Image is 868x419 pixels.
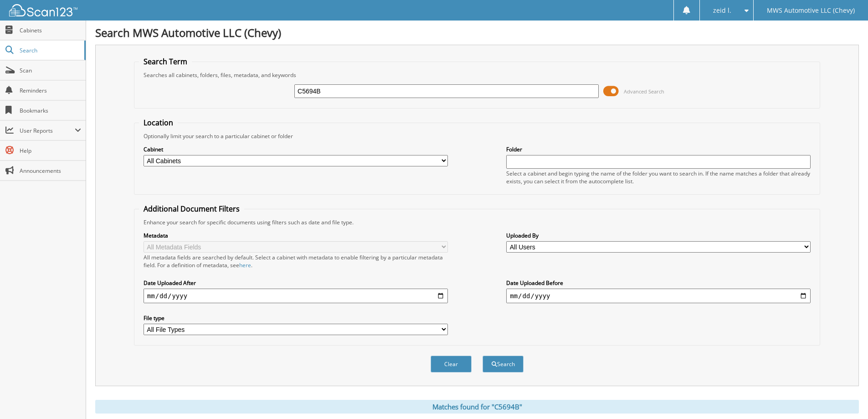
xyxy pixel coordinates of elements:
[139,71,815,79] div: Searches all cabinets, folders, files, metadata, and keywords
[506,145,811,153] label: Folder
[144,289,448,303] input: start
[9,4,77,16] img: scan123-logo-white.svg
[144,279,448,287] label: Date Uploaded After
[506,279,811,287] label: Date Uploaded Before
[624,88,664,95] span: Advanced Search
[20,26,81,34] span: Cabinets
[139,118,178,128] legend: Location
[20,127,75,134] span: User Reports
[483,356,524,372] button: Search
[431,356,472,372] button: Clear
[20,107,81,114] span: Bookmarks
[144,232,448,239] label: Metadata
[20,87,81,94] span: Reminders
[139,57,192,67] legend: Search Term
[139,132,815,140] div: Optionally limit your search to a particular cabinet or folder
[767,8,855,13] span: MWS Automotive LLC (Chevy)
[20,47,80,54] span: Search
[144,253,448,269] div: All metadata fields are searched by default. Select a cabinet with metadata to enable filtering b...
[20,167,81,175] span: Announcements
[239,261,251,269] a: here
[506,232,811,239] label: Uploaded By
[713,8,731,13] span: zeid l.
[144,145,448,153] label: Cabinet
[506,170,811,185] div: Select a cabinet and begin typing the name of the folder you want to search in. If the name match...
[144,314,448,322] label: File type
[95,25,859,40] h1: Search MWS Automotive LLC (Chevy)
[506,289,811,303] input: end
[20,147,81,155] span: Help
[139,204,244,214] legend: Additional Document Filters
[20,67,81,74] span: Scan
[139,218,815,226] div: Enhance your search for specific documents using filters such as date and file type.
[95,400,859,414] div: Matches found for "C5694B"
